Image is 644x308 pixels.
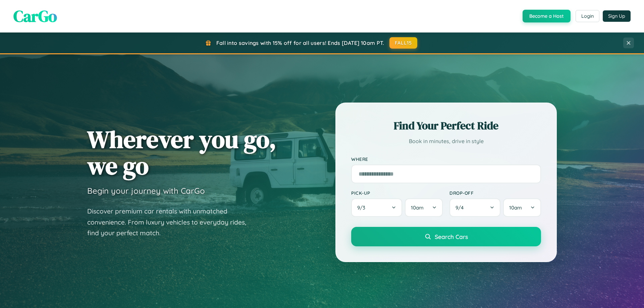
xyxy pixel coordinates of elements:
[603,10,631,22] button: Sign Up
[449,198,500,217] button: 9/4
[523,10,571,22] button: Become a Host
[351,136,541,146] p: Book in minutes, drive in style
[216,40,384,46] span: Fall into savings with 15% off for all users! Ends [DATE] 10am PT.
[87,126,276,179] h1: Wherever you go, we go
[351,190,443,196] label: Pick-up
[87,186,205,196] h3: Begin your journey with CarGo
[576,10,599,22] button: Login
[405,198,443,217] button: 10am
[87,206,255,239] p: Discover premium car rentals with unmatched convenience. From luxury vehicles to everyday rides, ...
[509,204,522,211] span: 10am
[351,198,402,217] button: 9/3
[449,190,541,196] label: Drop-off
[13,5,57,27] span: CarGo
[455,204,467,211] span: 9 / 4
[351,118,541,133] h2: Find Your Perfect Ride
[411,204,424,211] span: 10am
[351,156,541,162] label: Where
[351,227,541,246] button: Search Cars
[503,198,541,217] button: 10am
[389,37,418,49] button: FALL15
[357,204,369,211] span: 9 / 3
[435,233,468,240] span: Search Cars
